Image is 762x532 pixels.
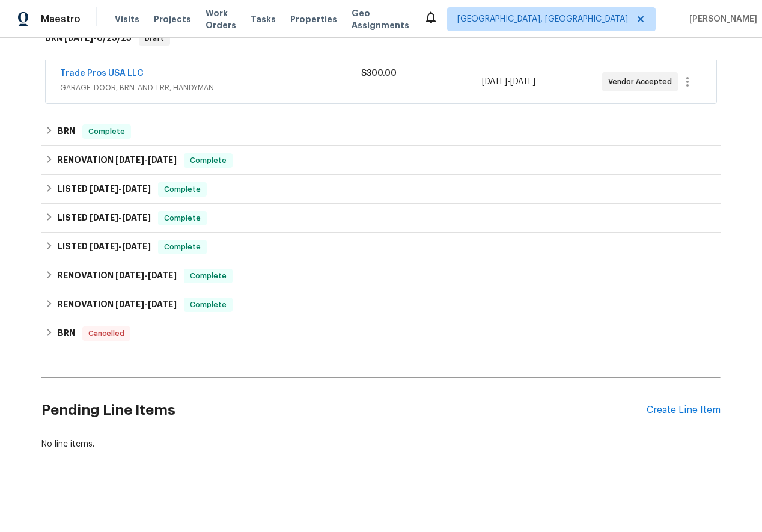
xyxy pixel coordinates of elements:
[122,185,151,193] span: [DATE]
[510,78,535,86] span: [DATE]
[41,438,721,450] div: No line items.
[45,31,132,46] h6: BRN
[115,13,139,25] span: Visits
[90,185,118,193] span: [DATE]
[684,13,757,25] span: [PERSON_NAME]
[41,175,721,204] div: LISTED [DATE]-[DATE]Complete
[185,299,231,311] span: Complete
[60,69,144,78] a: Trade Pros USA LLC
[482,76,535,88] span: -
[608,76,677,88] span: Vendor Accepted
[58,298,177,312] h6: RENOVATION
[115,271,144,280] span: [DATE]
[115,156,144,164] span: [DATE]
[41,290,721,319] div: RENOVATION [DATE]-[DATE]Complete
[41,204,721,233] div: LISTED [DATE]-[DATE]Complete
[41,261,721,290] div: RENOVATION [DATE]-[DATE]Complete
[90,213,151,222] span: -
[115,271,177,280] span: -
[41,13,81,25] span: Maestro
[115,300,177,308] span: -
[90,213,118,222] span: [DATE]
[97,34,132,42] span: 8/25/25
[115,300,144,308] span: [DATE]
[60,82,361,94] span: GARAGE_DOOR, BRN_AND_LRR, HANDYMAN
[58,269,177,283] h6: RENOVATION
[457,13,628,25] span: [GEOGRAPHIC_DATA], [GEOGRAPHIC_DATA]
[90,242,151,251] span: -
[58,326,75,341] h6: BRN
[159,183,206,195] span: Complete
[58,124,75,139] h6: BRN
[352,7,409,31] span: Geo Assignments
[58,153,177,168] h6: RENOVATION
[148,156,177,164] span: [DATE]
[185,154,231,167] span: Complete
[148,300,177,308] span: [DATE]
[58,182,151,197] h6: LISTED
[90,242,118,251] span: [DATE]
[41,146,721,175] div: RENOVATION [DATE]-[DATE]Complete
[206,7,236,31] span: Work Orders
[154,13,191,25] span: Projects
[148,271,177,280] span: [DATE]
[115,156,177,164] span: -
[122,242,151,251] span: [DATE]
[185,270,231,282] span: Complete
[41,117,721,146] div: BRN Complete
[361,69,397,78] span: $300.00
[64,34,132,42] span: -
[58,240,151,254] h6: LISTED
[251,15,276,23] span: Tasks
[290,13,337,25] span: Properties
[159,212,206,224] span: Complete
[84,126,130,138] span: Complete
[482,78,507,86] span: [DATE]
[58,211,151,225] h6: LISTED
[41,233,721,261] div: LISTED [DATE]-[DATE]Complete
[122,213,151,222] span: [DATE]
[84,328,129,340] span: Cancelled
[41,19,721,58] div: BRN [DATE]-8/25/25Draft
[64,34,93,42] span: [DATE]
[647,405,721,416] div: Create Line Item
[159,241,206,253] span: Complete
[90,185,151,193] span: -
[140,32,169,44] span: Draft
[41,382,647,438] h2: Pending Line Items
[41,319,721,348] div: BRN Cancelled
